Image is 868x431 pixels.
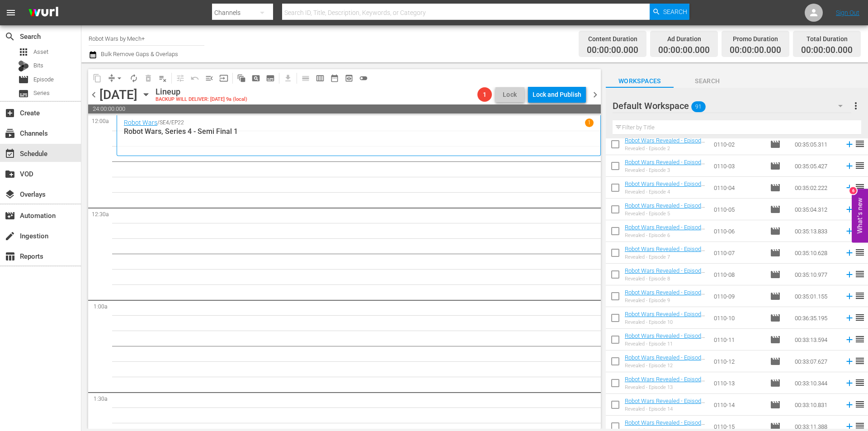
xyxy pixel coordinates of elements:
td: 00:35:02.222 [791,177,841,199]
svg: Add to Schedule [844,248,854,258]
span: Download as CSV [278,69,295,87]
div: Revealed - Episode 2 [625,146,707,152]
span: reorder [854,290,865,301]
svg: Add to Schedule [844,139,854,149]
td: 0110-11 [710,329,766,350]
div: Revealed - Episode 14 [625,406,707,412]
span: Lock [499,90,521,99]
span: Episode [770,378,781,388]
div: BACKUP WILL DELIVER: [DATE] 9a (local) [156,97,247,103]
span: Fill episodes with ad slates [202,71,217,85]
span: 00:00:00.000 [801,45,853,56]
span: Episode [770,399,781,410]
span: pageview_outlined [251,74,260,83]
span: playlist_remove_outlined [158,74,167,83]
td: 00:33:10.831 [791,394,841,416]
span: reorder [854,247,865,258]
button: more_vert [850,95,861,117]
div: Revealed - Episode 9 [625,298,707,303]
td: 0110-10 [710,307,766,329]
span: Episode [770,182,781,193]
span: Day Calendar View [295,69,313,87]
svg: Add to Schedule [844,226,854,236]
span: date_range_outlined [330,74,339,83]
span: Episode [770,334,781,345]
span: Series [33,89,50,98]
span: Channels [5,128,15,139]
div: Revealed - Episode 4 [625,189,707,195]
p: SE4 / [160,119,171,126]
span: menu_open [205,74,214,83]
span: auto_awesome_motion_outlined [237,74,246,83]
div: Lineup [156,87,247,97]
span: Bits [33,61,43,70]
div: Revealed - Episode 6 [625,232,707,238]
svg: Add to Schedule [844,183,854,193]
span: Revert to Primary Episode [188,71,202,85]
span: 24:00:00.000 [88,104,601,114]
div: Default Workspace [613,93,851,118]
div: Lock and Publish [533,86,581,103]
td: 00:33:13.594 [791,329,841,350]
span: more_vert [850,100,861,111]
span: Series [18,88,29,99]
span: 24 hours Lineup View is OFF [356,71,371,85]
div: Content Duration [587,33,638,45]
td: 0110-07 [710,242,766,264]
a: Robot Wars Revealed - Episode 12 [625,354,705,368]
td: 00:33:10.344 [791,372,841,394]
td: 00:35:05.311 [791,133,841,155]
svg: Add to Schedule [844,313,854,323]
span: Select an event to delete [141,71,156,85]
p: Robot Wars, Series 4 - Semi Final 1 [124,127,594,136]
span: Remove Gaps & Overlaps [104,71,127,85]
td: 00:36:35.195 [791,307,841,329]
div: Revealed - Episode 11 [625,341,707,347]
span: reorder [854,182,865,193]
div: Total Duration [801,33,853,45]
span: Refresh All Search Blocks [231,69,249,87]
span: chevron_right [590,89,601,100]
span: Create [5,108,15,118]
span: reorder [854,312,865,323]
span: reorder [854,138,865,149]
svg: Add to Schedule [844,378,854,388]
span: reorder [854,399,865,410]
span: reorder [854,334,865,345]
span: Search [674,76,741,87]
td: 00:35:10.628 [791,242,841,264]
div: Revealed - Episode 7 [625,254,707,260]
a: Robot Wars Revealed - Episode 7 [625,246,705,259]
span: VOD [5,169,15,180]
td: 0110-12 [710,350,766,372]
span: arrow_drop_down [115,74,124,83]
span: Bulk Remove Gaps & Overlaps [99,51,178,57]
td: 0110-02 [710,133,766,155]
td: 00:35:04.312 [791,199,841,220]
div: Promo Duration [730,33,781,45]
a: Robot Wars Revealed - Episode 3 [625,159,705,172]
span: Create Series Block [263,71,278,85]
svg: Add to Schedule [844,270,854,279]
span: 00:00:00.000 [587,45,638,56]
span: reorder [854,269,865,279]
span: Episode [770,356,781,367]
td: 0110-14 [710,394,766,416]
td: 0110-04 [710,177,766,199]
span: input [219,74,228,83]
span: chevron_left [88,89,99,100]
span: compress [107,74,116,83]
td: 0110-13 [710,372,766,394]
div: Revealed - Episode 12 [625,363,707,369]
td: 0110-08 [710,264,766,285]
a: Robot Wars Revealed - Episode 13 [625,376,705,389]
a: Robot Wars Revealed - Episode 9 [625,289,705,303]
span: Loop Content [127,71,141,85]
div: Revealed - Episode 5 [625,211,707,217]
a: Robot Wars Revealed - Episode 14 [625,398,705,411]
a: Robot Wars Revealed - Episode 6 [625,224,705,237]
a: Robot Wars Revealed - Episode 11 [625,332,705,346]
div: [DATE] [99,87,137,102]
button: Search [650,4,689,20]
button: Open Feedback Widget [852,189,868,242]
